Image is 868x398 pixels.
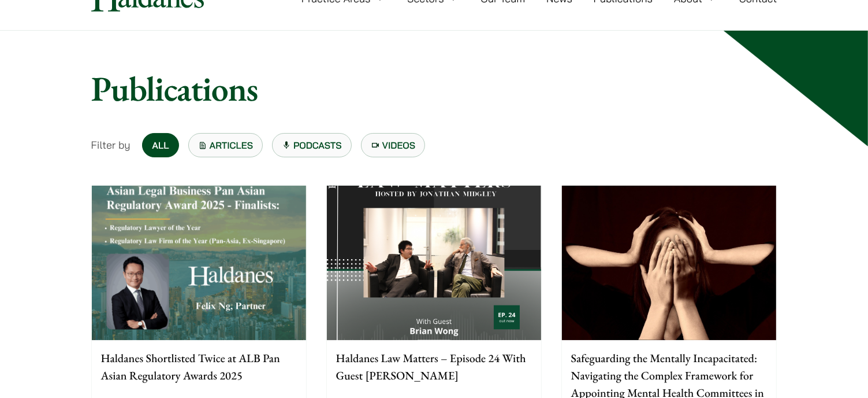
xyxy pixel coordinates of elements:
[188,133,263,157] a: Articles
[272,133,352,157] a: Podcasts
[91,68,777,109] h1: Publications
[361,133,426,157] a: Videos
[336,349,532,384] p: Haldanes Law Matters – Episode 24 With Guest [PERSON_NAME]
[91,137,131,153] span: Filter by
[142,133,178,157] a: All
[101,349,297,384] p: Haldanes Shortlisted Twice at ALB Pan Asian Regulatory Awards 2025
